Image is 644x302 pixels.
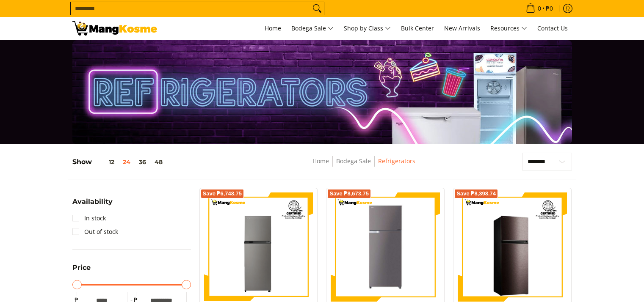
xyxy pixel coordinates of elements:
span: Contact Us [537,24,568,32]
span: Save ₱8,673.75 [329,191,369,196]
img: Toshiba 9 Cu. Ft Two Door, No Frost Inverter Refrigerator (Class A) [204,192,313,302]
a: In stock [72,211,106,225]
a: Shop by Class [340,17,395,40]
span: Price [72,264,91,271]
span: New Arrivals [444,24,480,32]
span: Bodega Sale [291,23,334,34]
h5: Show [72,158,167,166]
nav: Main Menu [166,17,572,40]
span: Resources [490,23,527,34]
a: Contact Us [533,17,572,40]
button: Search [310,2,324,15]
a: Home [312,157,329,165]
img: Toshiba 12 Cu. Ft. Two Door Refrigerator (Class A) [458,192,567,302]
span: • [523,4,556,13]
a: Bodega Sale [287,17,338,40]
img: Toshiba 12 Cu. Ft No Frost Inverter Refrigerator (Class A) [335,192,436,302]
summary: Open [72,264,91,277]
a: New Arrivals [440,17,484,40]
span: Home [265,24,281,32]
button: 36 [135,159,150,165]
button: 48 [150,159,167,165]
span: Save ₱6,748.75 [203,191,242,196]
button: 24 [119,159,135,165]
nav: Breadcrumbs [251,156,477,175]
span: ₱0 [544,5,554,11]
a: Refrigerators [378,157,415,165]
span: Availability [72,198,113,205]
span: Bulk Center [401,24,434,32]
a: Bulk Center [397,17,438,40]
span: Save ₱8,398.74 [456,191,496,196]
a: Resources [486,17,531,40]
button: 12 [92,159,119,165]
span: Shop by Class [344,23,391,34]
a: Home [260,17,285,40]
summary: Open [72,198,113,211]
a: Bodega Sale [336,157,371,165]
span: 0 [536,5,542,11]
img: Bodega Sale Refrigerator l Mang Kosme: Home Appliances Warehouse Sale | Page 2 [72,21,157,36]
a: Out of stock [72,225,118,239]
